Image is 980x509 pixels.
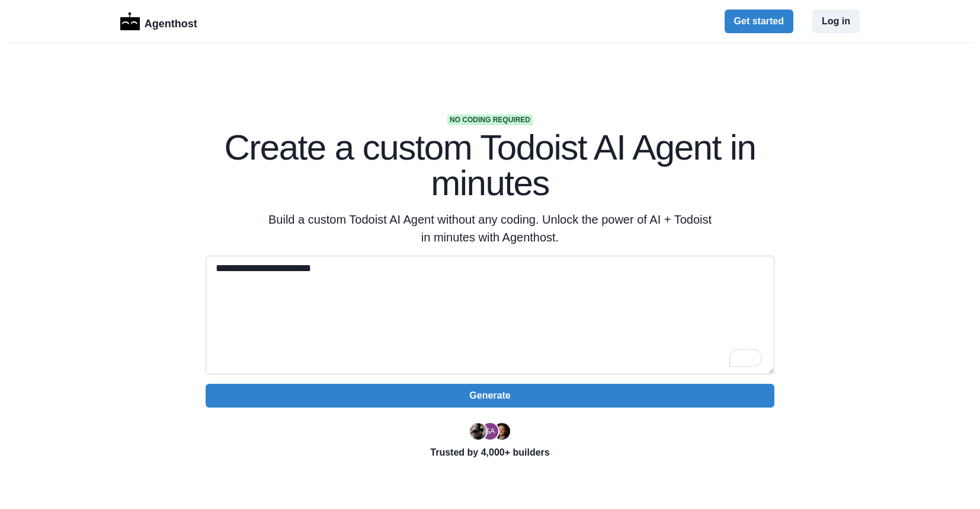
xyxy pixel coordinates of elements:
[470,423,486,440] img: Ryan Florence
[725,9,793,33] button: Get started
[206,384,774,408] button: Generate
[262,211,718,246] p: Build a custom Todoist AI Agent without any coding. Unlock the power of AI + Todoist in minutes w...
[812,9,860,33] button: Log in
[485,428,495,435] div: Segun Adebayo
[494,423,510,440] img: Kent Dodds
[206,446,774,460] p: Trusted by 4,000+ builders
[120,11,197,32] a: LogoAgenthost
[206,130,774,201] h1: Create a custom Todoist AI Agent in minutes
[447,114,533,125] span: No coding required
[145,11,197,32] p: Agenthost
[206,256,774,374] textarea: To enrich screen reader interactions, please activate Accessibility in Grammarly extension settings
[120,12,140,30] img: Logo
